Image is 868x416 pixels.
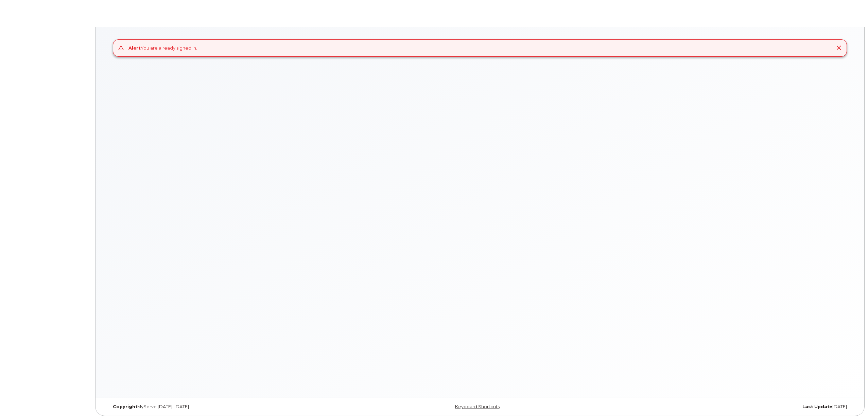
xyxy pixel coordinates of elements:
[113,404,137,409] strong: Copyright
[455,404,500,409] a: Keyboard Shortcuts
[802,404,832,409] strong: Last Update
[604,404,852,410] div: [DATE]
[128,45,197,51] div: You are already signed in.
[108,404,356,410] div: MyServe [DATE]–[DATE]
[128,45,141,51] strong: Alert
